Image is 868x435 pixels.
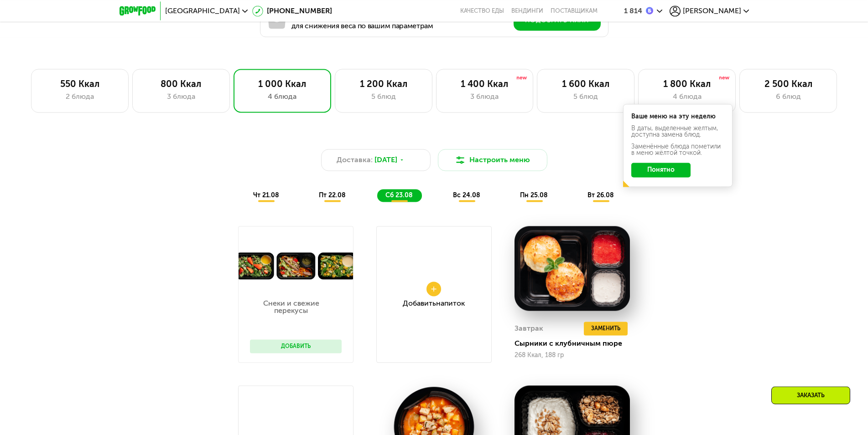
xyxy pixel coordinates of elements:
[631,113,724,120] div: Ваше меню на эту неделю
[546,78,625,89] div: 1 600 Ккал
[41,78,119,89] div: 550 Ккал
[41,91,119,102] div: 2 блюда
[631,163,691,177] button: Понятно
[385,191,413,199] span: сб 23.08
[551,7,598,15] div: поставщикам
[515,339,637,348] div: Сырники с клубничным пюре
[749,91,827,102] div: 6 блюд
[250,339,342,353] button: Добавить
[142,91,220,102] div: 3 блюда
[584,322,628,335] button: Заменить
[446,91,524,102] div: 3 блюда
[337,154,373,165] span: Доставка:
[511,7,543,15] a: Вендинги
[374,154,397,165] span: [DATE]
[683,7,741,15] span: [PERSON_NAME]
[436,299,465,307] span: Напиток
[344,78,423,89] div: 1 200 Ккал
[252,5,332,16] a: [PHONE_NUMBER]
[515,322,543,335] div: Завтрак
[446,78,524,89] div: 1 400 Ккал
[460,7,504,15] a: Качество еды
[587,191,614,199] span: вт 26.08
[250,300,333,314] p: Снеки и свежие перекусы
[243,78,322,89] div: 1 000 Ккал
[546,91,625,102] div: 5 блюд
[624,7,642,15] div: 1 814
[438,149,547,171] button: Настроить меню
[771,386,850,404] div: Заказать
[453,191,480,199] span: вс 24.08
[749,78,827,89] div: 2 500 Ккал
[631,125,724,138] div: В даты, выделенные желтым, доступна замена блюд.
[515,352,630,359] div: 268 Ккал, 188 гр
[344,91,423,102] div: 5 блюд
[403,300,465,307] div: Добавить
[243,91,322,102] div: 4 блюда
[591,324,620,333] span: Заменить
[648,91,726,102] div: 4 блюда
[142,78,220,89] div: 800 Ккал
[648,78,726,89] div: 1 800 Ккал
[253,191,279,199] span: чт 21.08
[319,191,346,199] span: пт 22.08
[631,143,724,156] div: Заменённые блюда пометили в меню жёлтой точкой.
[165,7,240,15] span: [GEOGRAPHIC_DATA]
[520,191,548,199] span: пн 25.08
